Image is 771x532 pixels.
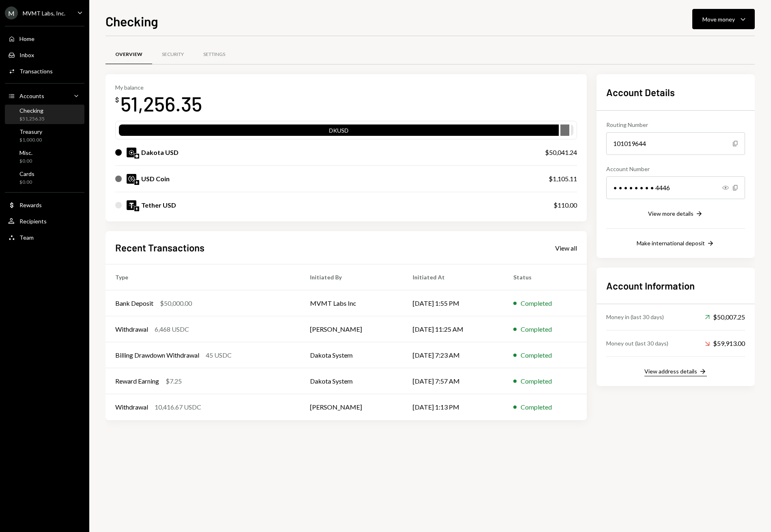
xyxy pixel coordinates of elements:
[19,170,34,177] div: Cards
[134,206,139,211] img: ethereum-mainnet
[637,240,705,247] div: Make international deposit
[115,298,153,308] div: Bank Deposit
[162,51,184,58] div: Security
[115,350,199,360] div: Billing Drawdown Withdrawal
[403,264,504,290] th: Initiated At
[203,51,225,58] div: Settings
[300,316,403,342] td: [PERSON_NAME]
[127,148,136,157] img: DKUSD
[155,324,189,334] div: 6,468 USDC
[692,9,755,29] button: Move money
[637,239,715,248] button: Make international deposit
[141,200,176,210] div: Tether USD
[403,316,504,342] td: [DATE] 11:25 AM
[5,168,84,187] a: Cards$0.00
[141,148,179,157] div: Dakota USD
[106,44,152,65] a: Overview
[19,234,34,241] div: Team
[19,92,44,99] div: Accounts
[19,116,45,122] div: $51,256.35
[115,96,119,104] div: $
[403,342,504,368] td: [DATE] 7:23 AM
[403,368,504,394] td: [DATE] 7:57 AM
[19,149,32,156] div: Misc.
[115,324,148,334] div: Withdrawal
[115,84,202,91] div: My balance
[19,179,34,186] div: $0.00
[702,15,735,24] div: Move money
[160,298,192,308] div: $50,000.00
[115,51,142,58] div: Overview
[300,394,403,420] td: [PERSON_NAME]
[127,174,136,184] img: USDC
[19,202,42,208] div: Rewards
[19,137,42,144] div: $1,000.00
[134,180,139,185] img: ethereum-mainnet
[521,324,552,334] div: Completed
[19,35,34,42] div: Home
[300,342,403,368] td: Dakota System
[644,367,707,376] button: View address details
[206,350,232,360] div: 45 USDC
[19,51,34,58] div: Inbox
[5,88,84,103] a: Accounts
[606,176,745,199] div: • • • • • • • • 4446
[644,368,697,375] div: View address details
[141,174,170,184] div: USD Coin
[545,148,577,157] div: $50,041.24
[5,47,84,62] a: Inbox
[504,264,587,290] th: Status
[19,68,53,75] div: Transactions
[19,218,47,225] div: Recipients
[648,210,693,217] div: View more details
[606,120,745,129] div: Routing Number
[5,147,84,166] a: Misc.$0.00
[521,298,552,308] div: Completed
[106,264,300,290] th: Type
[119,126,559,137] div: DKUSD
[521,376,552,386] div: Completed
[5,105,84,124] a: Checking$51,256.35
[5,126,84,145] a: Treasury$1,000.00
[549,174,577,184] div: $1,105.11
[5,6,18,19] div: M
[606,339,668,348] div: Money out (last 30 days)
[606,313,664,321] div: Money in (last 30 days)
[300,264,403,290] th: Initiated By
[194,44,235,65] a: Settings
[115,241,205,254] h2: Recent Transactions
[106,13,158,29] h1: Checking
[521,402,552,412] div: Completed
[555,244,577,252] div: View all
[19,158,32,165] div: $0.00
[403,290,504,316] td: [DATE] 1:55 PM
[606,132,745,155] div: 101019644
[19,128,42,135] div: Treasury
[300,368,403,394] td: Dakota System
[648,210,703,219] button: View more details
[115,402,148,412] div: Withdrawal
[705,339,745,348] div: $59,913.00
[152,44,194,65] a: Security
[5,230,84,245] a: Team
[5,64,84,78] a: Transactions
[606,165,745,173] div: Account Number
[300,290,403,316] td: MVMT Labs Inc
[555,243,577,252] a: View all
[606,279,745,292] h2: Account Information
[5,31,84,46] a: Home
[127,200,136,210] img: USDT
[23,10,65,17] div: MVMT Labs, Inc.
[403,394,504,420] td: [DATE] 1:13 PM
[606,86,745,99] h2: Account Details
[134,154,139,159] img: base-mainnet
[155,402,201,412] div: 10,416.67 USDC
[121,91,202,116] div: 51,256.35
[19,107,45,114] div: Checking
[5,197,84,212] a: Rewards
[5,214,84,228] a: Recipients
[705,312,745,322] div: $50,007.25
[166,376,182,386] div: $7.25
[115,376,159,386] div: Reward Earning
[553,200,577,210] div: $110.00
